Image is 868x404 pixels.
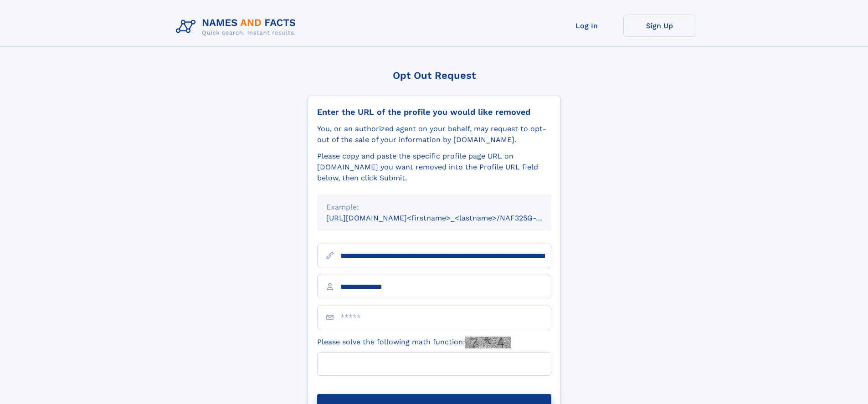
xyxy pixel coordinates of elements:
label: Please solve the following math function: [317,337,511,348]
a: Log In [550,15,623,37]
div: Enter the URL of the profile you would like removed [317,107,551,117]
div: Example: [326,202,542,213]
a: Sign Up [623,15,696,37]
div: Opt Out Request [308,70,561,81]
div: You, or an authorized agent on your behalf, may request to opt-out of the sale of your informatio... [317,123,551,145]
div: Please copy and paste the specific profile page URL on [DOMAIN_NAME] you want removed into the Pr... [317,151,551,184]
img: Logo Names and Facts [172,15,303,39]
small: [URL][DOMAIN_NAME]<firstname>_<lastname>/NAF325G-xxxxxxxx [326,214,569,222]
